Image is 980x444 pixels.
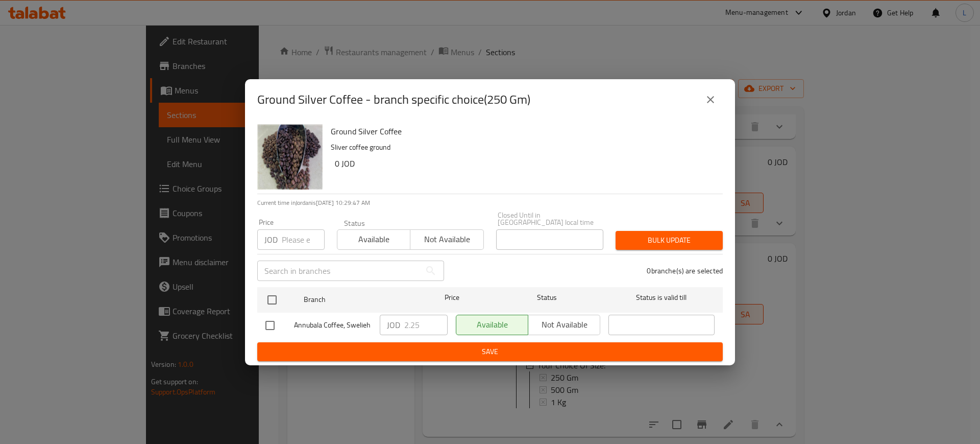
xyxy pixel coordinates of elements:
[698,87,723,112] button: close
[304,293,410,306] span: Branch
[257,198,723,207] p: Current time in Jordan is [DATE] 10:29:47 AM
[387,319,400,331] p: JOD
[257,261,421,281] input: Search in branches
[410,229,483,250] button: Not available
[257,342,723,361] button: Save
[264,233,278,246] p: JOD
[331,141,715,154] p: Sliver coffee ground
[294,319,372,332] span: Annubala Coffee, Swelieh
[404,315,448,335] input: Please enter price
[418,291,486,304] span: Price
[616,231,723,250] button: Bulk update
[335,156,715,171] h6: 0 JOD
[257,124,323,190] img: Ground Silver Coffee
[608,291,715,304] span: Status is valid till
[341,232,406,247] span: Available
[282,229,325,250] input: Please enter price
[265,345,715,358] span: Save
[337,229,410,250] button: Available
[647,266,723,276] p: 0 branche(s) are selected
[331,124,715,138] h6: Ground Silver Coffee
[624,234,715,247] span: Bulk update
[494,291,600,304] span: Status
[414,232,479,247] span: Not available
[257,91,530,108] h2: Ground Silver Coffee - branch specific choice(250 Gm)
